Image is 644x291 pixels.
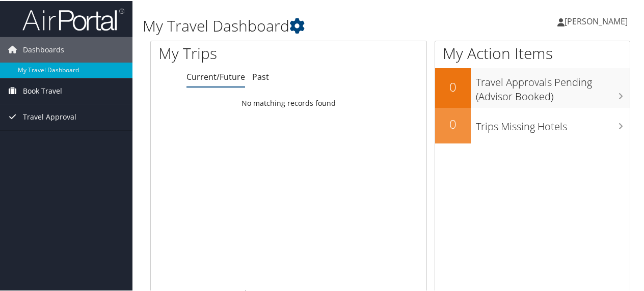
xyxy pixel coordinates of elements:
[557,5,638,36] a: [PERSON_NAME]
[565,15,628,26] span: [PERSON_NAME]
[23,103,76,129] span: Travel Approval
[151,93,426,111] td: No matching records found
[435,42,630,63] h1: My Action Items
[435,67,630,106] a: 0Travel Approvals Pending (Advisor Booked)
[476,69,630,103] h3: Travel Approvals Pending (Advisor Booked)
[476,113,630,133] h3: Trips Missing Hotels
[435,114,471,132] h2: 0
[252,70,269,81] a: Past
[435,107,630,142] a: 0Trips Missing Hotels
[158,42,304,63] h1: My Trips
[143,14,473,36] h1: My Travel Dashboard
[22,7,124,31] img: airportal-logo.png
[23,36,64,62] span: Dashboards
[435,77,471,95] h2: 0
[186,70,245,81] a: Current/Future
[23,77,62,103] span: Book Travel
